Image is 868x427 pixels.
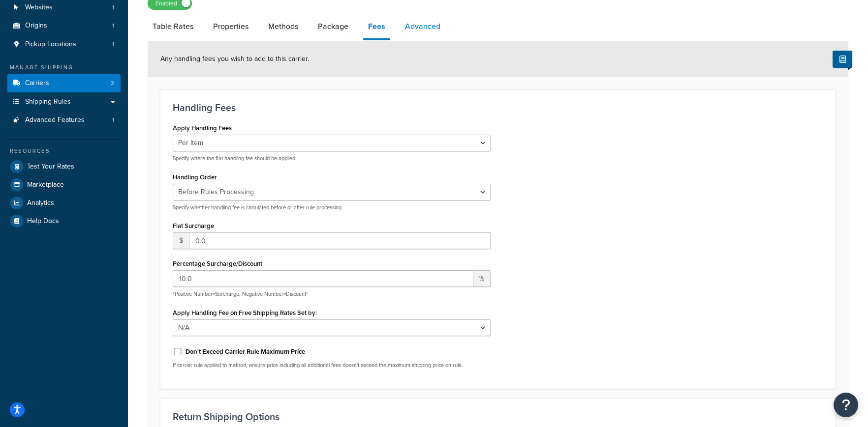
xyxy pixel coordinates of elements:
a: Advanced [400,15,445,38]
label: Handling Order [173,173,217,181]
p: *Positive Number=Surcharge, Negative Number=Discount* [173,290,491,298]
span: Shipping Rules [25,98,71,106]
span: $ [173,232,189,249]
span: 1 [112,3,114,12]
a: Marketplace [7,176,121,194]
label: Apply Handling Fee on Free Shipping Rates Set by: [173,309,317,316]
li: Pickup Locations [7,35,121,54]
label: Don't Exceed Carrier Rule Maximum Price [186,347,305,356]
li: Carriers [7,74,121,92]
a: Fees [363,15,390,40]
a: Origins1 [7,17,121,35]
span: Origins [25,22,47,30]
span: Any handling fees you wish to add to this carrier. [160,54,309,64]
h3: Return Shipping Options [173,411,823,422]
p: If carrier rule applied to method, ensure price including all additional fees doesn't exceed the ... [173,362,491,369]
a: Table Rates [148,15,198,38]
a: Test Your Rates [7,158,121,175]
a: Analytics [7,194,121,212]
span: 2 [111,79,114,87]
span: Help Docs [27,217,59,226]
h3: Handling Fees [173,102,823,113]
a: Properties [208,15,253,38]
label: Flat Surcharge [173,222,214,229]
a: Pickup Locations1 [7,35,121,54]
span: 1 [112,40,114,49]
span: % [473,270,491,287]
li: Origins [7,17,121,35]
span: Test Your Rates [27,163,74,171]
label: Percentage Surcharge/Discount [173,260,262,267]
div: Resources [7,147,121,155]
span: Websites [25,3,53,12]
p: Specify where the flat handling fee should be applied [173,155,491,162]
a: Carriers2 [7,74,121,92]
span: Marketplace [27,181,64,189]
li: Advanced Features [7,111,121,129]
div: Manage Shipping [7,63,121,72]
button: Show Help Docs [833,51,852,68]
span: Advanced Features [25,116,85,124]
span: 1 [112,22,114,30]
p: Specify whether handling fee is calculated before or after rule processing [173,204,491,211]
label: Apply Handling Fees [173,124,232,132]
span: Analytics [27,199,54,207]
button: Open Resource Center [834,393,858,417]
a: Advanced Features1 [7,111,121,129]
a: Help Docs [7,212,121,230]
span: 1 [112,116,114,124]
span: Pickup Locations [25,40,76,49]
a: Shipping Rules [7,93,121,111]
a: Package [313,15,353,38]
a: Methods [263,15,303,38]
span: Carriers [25,79,49,87]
